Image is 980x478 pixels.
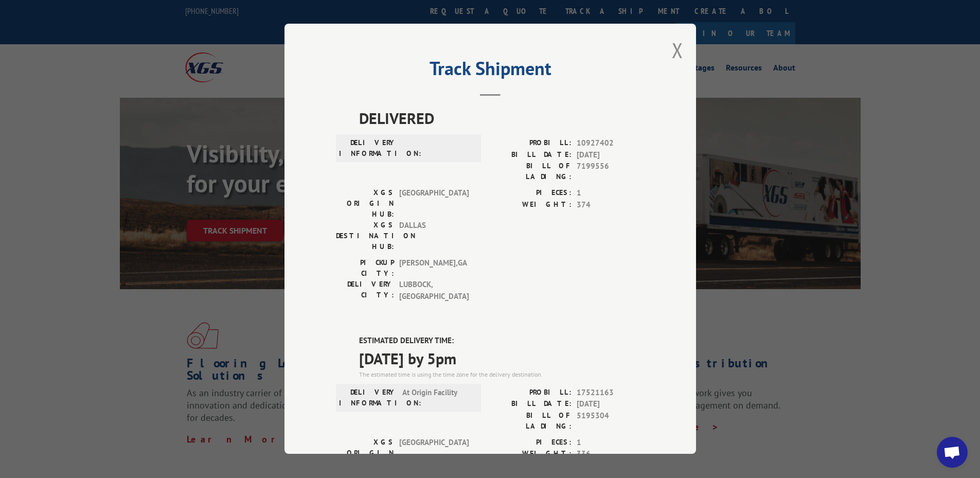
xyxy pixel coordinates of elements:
[490,437,572,449] label: PIECES:
[359,335,645,347] label: ESTIMATED DELIVERY TIME:
[490,410,572,432] label: BILL OF LADING:
[339,138,397,160] label: DELIVERY INFORMATION:
[490,138,572,150] label: PROBILL:
[577,199,645,211] span: 374
[490,449,572,461] label: WEIGHT:
[490,149,572,161] label: BILL DATE:
[577,410,645,432] span: 5195304
[672,37,683,64] button: Close modal
[937,437,968,468] a: Open chat
[577,437,645,449] span: 1
[336,188,394,220] label: XGS ORIGIN HUB:
[399,188,469,220] span: [GEOGRAPHIC_DATA]
[399,220,469,253] span: DALLAS
[490,188,572,200] label: PIECES:
[577,399,645,411] span: [DATE]
[399,437,469,469] span: [GEOGRAPHIC_DATA]
[577,188,645,200] span: 1
[336,437,394,469] label: XGS ORIGIN HUB:
[490,387,572,399] label: PROBILL:
[399,258,469,279] span: [PERSON_NAME] , GA
[577,161,645,183] span: 7199556
[577,387,645,399] span: 17521163
[359,370,645,379] div: The estimated time is using the time zone for the delivery destination.
[359,107,645,130] span: DELIVERED
[402,387,472,409] span: At Origin Facility
[577,138,645,150] span: 10927402
[336,279,394,303] label: DELIVERY CITY:
[359,347,645,370] span: [DATE] by 5pm
[399,279,469,303] span: LUBBOCK , [GEOGRAPHIC_DATA]
[490,399,572,411] label: BILL DATE:
[490,161,572,183] label: BILL OF LADING:
[336,220,394,253] label: XGS DESTINATION HUB:
[490,199,572,211] label: WEIGHT:
[336,258,394,279] label: PICKUP CITY:
[577,149,645,161] span: [DATE]
[336,61,645,81] h2: Track Shipment
[339,387,397,409] label: DELIVERY INFORMATION:
[577,449,645,461] span: 336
